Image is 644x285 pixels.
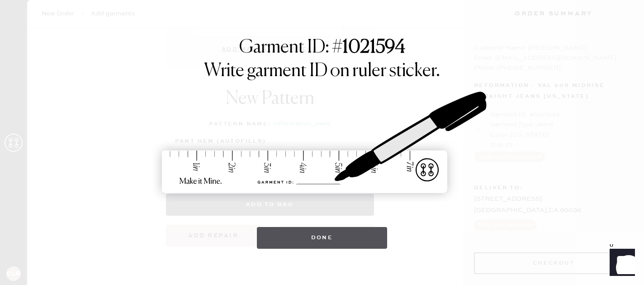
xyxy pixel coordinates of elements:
h1: Write garment ID on ruler sticker. [204,60,440,82]
iframe: Front Chat [601,244,640,283]
img: ruler-sticker-sharpie.svg [152,68,492,218]
strong: 1021594 [342,39,405,57]
button: Done [257,227,388,249]
h1: Garment ID: # [239,37,405,60]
